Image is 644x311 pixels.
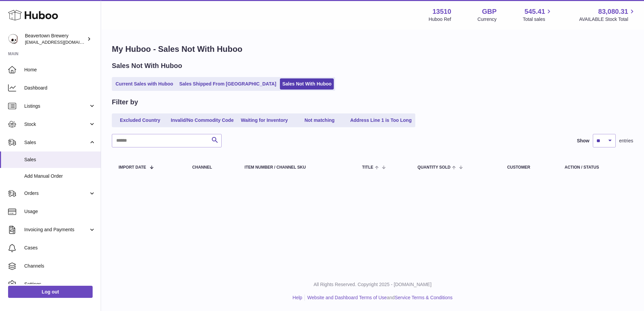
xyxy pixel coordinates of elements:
a: Website and Dashboard Terms of Use [307,295,387,300]
div: Action / Status [565,165,626,170]
span: Title [362,165,373,170]
span: 545.41 [524,7,545,16]
strong: GBP [482,7,496,16]
a: 545.41 Total sales [523,7,553,23]
span: [EMAIL_ADDRESS][DOMAIN_NAME] [25,39,99,45]
span: Import date [119,165,146,170]
span: Channels [24,263,96,269]
span: Settings [24,281,96,287]
a: Invalid/No Commodity Code [168,115,236,126]
span: Add Manual Order [24,173,96,179]
label: Show [577,138,589,144]
a: Service Terms & Conditions [395,295,453,300]
div: Beavertown Brewery [25,33,86,45]
div: Customer [507,165,551,170]
span: Cases [24,245,96,251]
p: All Rights Reserved. Copyright 2025 - [DOMAIN_NAME] [106,281,639,288]
span: Invoicing and Payments [24,227,89,233]
span: Total sales [523,16,553,23]
span: Dashboard [24,85,96,91]
span: Usage [24,208,96,215]
a: Not matching [293,115,347,126]
div: Huboo Ref [429,16,451,23]
span: entries [619,138,633,144]
a: 83,080.31 AVAILABLE Stock Total [579,7,636,23]
span: Quantity Sold [418,165,451,170]
h2: Filter by [112,98,138,107]
li: and [305,295,452,301]
a: Help [293,295,302,300]
a: Sales Not With Huboo [280,78,334,90]
img: internalAdmin-13510@internal.huboo.com [8,34,18,44]
span: 83,080.31 [598,7,628,16]
strong: 13510 [432,7,451,16]
span: AVAILABLE Stock Total [579,16,636,23]
span: Listings [24,103,89,109]
span: Sales [24,157,96,163]
h2: Sales Not With Huboo [112,61,182,70]
span: Stock [24,121,89,128]
span: Sales [24,139,89,146]
div: Item Number / Channel SKU [245,165,349,170]
a: Excluded Country [113,115,167,126]
a: Waiting for Inventory [237,115,291,126]
a: Current Sales with Huboo [113,78,175,90]
a: Log out [8,286,93,298]
span: Orders [24,190,89,197]
span: Home [24,67,96,73]
h1: My Huboo - Sales Not With Huboo [112,44,633,55]
div: Channel [192,165,231,170]
a: Address Line 1 is Too Long [348,115,414,126]
a: Sales Shipped From [GEOGRAPHIC_DATA] [177,78,279,90]
div: Currency [478,16,497,23]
